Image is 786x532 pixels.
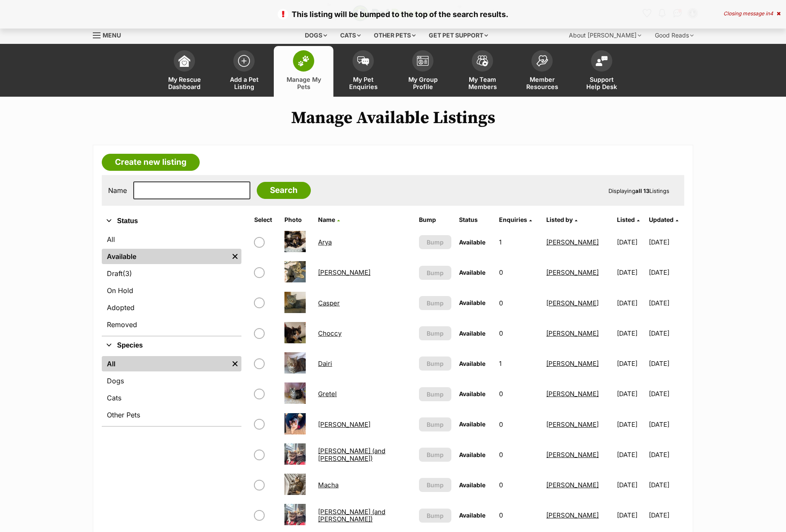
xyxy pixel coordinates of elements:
a: Remove filter [229,356,241,371]
a: [PERSON_NAME] [546,451,599,459]
td: [DATE] [614,258,648,287]
button: Species [102,340,241,351]
input: Search [257,182,311,199]
td: [DATE] [614,500,648,530]
span: Displaying Listings [608,187,669,194]
td: 0 [496,470,542,500]
a: My Rescue Dashboard [155,46,214,97]
th: Select [251,213,280,227]
img: Helena [284,413,306,434]
span: Updated [649,216,674,223]
a: My Pet Enquiries [333,46,393,97]
span: Bump [427,480,444,489]
a: [PERSON_NAME] [546,299,599,307]
td: [DATE] [614,410,648,439]
img: manage-my-pets-icon-02211641906a0b7f246fdf0571729dbe1e7629f14944591b6c1af311fb30b64b.svg [298,55,310,66]
span: translation missing: en.admin.listings.index.attributes.enquiries [499,216,527,223]
td: [DATE] [649,440,683,469]
td: 0 [496,258,542,287]
a: [PERSON_NAME] (and [PERSON_NAME]) [318,447,385,462]
td: [DATE] [614,319,648,348]
a: Gretel [318,390,337,398]
a: Remove filter [229,249,241,264]
td: 0 [496,379,542,408]
a: [PERSON_NAME] [546,420,599,428]
img: team-members-icon-5396bd8760b3fe7c0b43da4ab00e1e3bb1a5d9ba89233759b79545d2d3fc5d0d.svg [476,55,488,66]
div: Good Reads [649,27,700,44]
a: [PERSON_NAME] [546,238,599,246]
th: Photo [281,213,314,227]
img: pet-enquiries-icon-7e3ad2cf08bfb03b45e93fb7055b45f3efa6380592205ae92323e6603595dc1f.svg [357,56,369,66]
button: Bump [419,478,451,492]
td: [DATE] [649,410,683,439]
a: Choccy [318,329,341,337]
img: dashboard-icon-eb2f2d2d3e046f16d808141f083e7271f6b2e854fb5c12c21221c1fb7104beca.svg [178,55,190,67]
span: Name [318,216,335,223]
a: Name [318,216,340,223]
span: Available [459,330,485,337]
span: Bump [427,390,444,399]
td: [DATE] [649,288,683,318]
td: [DATE] [649,258,683,287]
img: member-resources-icon-8e73f808a243e03378d46382f2149f9095a855e16c252ad45f914b54edf8863c.svg [536,55,548,66]
a: Adopted [102,300,241,315]
a: Add a Pet Listing [214,46,274,97]
span: My Group Profile [404,76,442,90]
a: On Hold [102,283,241,298]
a: Dairi [318,359,332,368]
span: My Pet Enquiries [344,76,382,90]
span: Add a Pet Listing [225,76,263,90]
a: Manage My Pets [274,46,333,97]
span: Bump [427,511,444,520]
span: Listed by [546,216,573,223]
a: Menu [93,27,127,42]
span: Listed [617,216,635,223]
img: help-desk-icon-fdf02630f3aa405de69fd3d07c3f3aa587a6932b1a1747fa1d2bba05be0121f9.svg [596,56,608,66]
a: Cats [102,390,241,405]
span: Support Help Desk [582,76,621,90]
a: All [102,356,229,371]
div: Species [102,354,241,426]
div: About [PERSON_NAME] [563,27,647,44]
td: [DATE] [649,470,683,500]
p: This listing will be bumped to the top of the search results. [9,9,777,20]
img: add-pet-listing-icon-0afa8454b4691262ce3f59096e99ab1cd57d4a30225e0717b998d2c9b9846f56.svg [238,55,250,67]
td: 0 [496,500,542,530]
a: Create new listing [102,154,200,171]
a: [PERSON_NAME] [546,268,599,276]
span: Manage My Pets [284,76,323,90]
a: [PERSON_NAME] (and [PERSON_NAME]) [318,508,385,523]
div: Dogs [299,27,333,44]
td: 0 [496,288,542,318]
img: group-profile-icon-3fa3cf56718a62981997c0bc7e787c4b2cf8bcc04b72c1350f741eb67cf2f40e.svg [417,56,429,66]
a: My Group Profile [393,46,453,97]
button: Bump [419,235,451,249]
a: [PERSON_NAME] [318,420,370,428]
strong: all 13 [635,187,649,194]
div: Other pets [368,27,422,44]
td: 1 [496,227,542,257]
td: [DATE] [614,349,648,378]
a: [PERSON_NAME] [546,481,599,489]
span: Bump [427,238,444,247]
a: Removed [102,317,241,332]
td: [DATE] [649,319,683,348]
a: Listed [617,216,640,223]
a: My Team Members [453,46,512,97]
span: Menu [103,32,121,39]
button: Bump [419,326,451,340]
a: Other Pets [102,407,241,423]
span: My Rescue Dashboard [165,76,204,90]
button: Bump [419,296,451,310]
a: Draft [102,266,241,281]
img: Casper [284,292,306,313]
span: Available [459,239,485,246]
td: [DATE] [649,500,683,530]
span: Bump [427,450,444,459]
span: My Team Members [463,76,502,90]
span: Bump [427,359,444,368]
button: Bump [419,417,451,431]
a: Dogs [102,373,241,388]
a: All [102,232,241,247]
a: Macha [318,481,338,489]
